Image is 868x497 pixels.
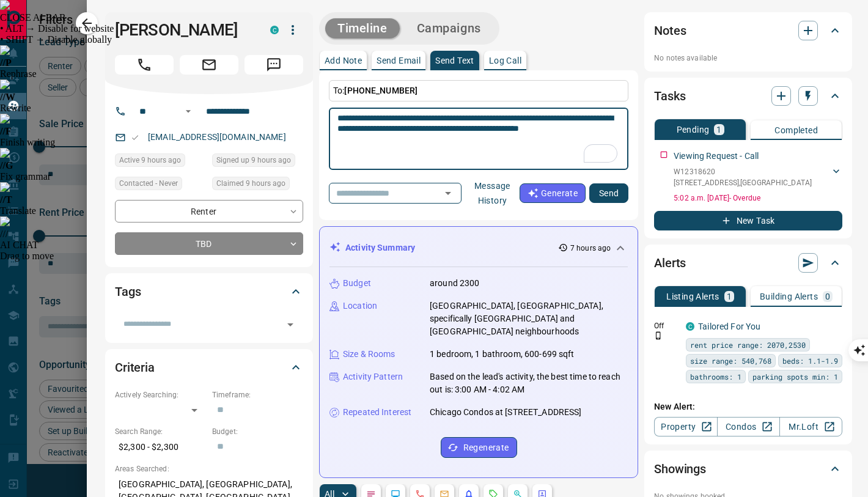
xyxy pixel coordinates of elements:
span: parking spots min: 1 [752,370,838,383]
p: Off [654,320,679,331]
div: Alerts [654,248,842,278]
p: Budget: [212,426,303,437]
p: Building Alerts [760,292,818,301]
button: Regenerate [441,437,517,458]
p: Activity Pattern [343,370,403,383]
p: Listing Alerts [666,292,719,301]
span: beds: 1.1-1.9 [782,355,838,367]
button: Open [282,316,299,333]
p: around 2300 [430,277,479,290]
p: 1 [727,292,732,301]
p: Search Range: [115,426,206,437]
p: New Alert: [654,400,842,413]
div: Showings [654,454,842,484]
p: 1 bedroom, 1 bathroom, 600-699 sqft [430,348,575,361]
p: Repeated Interest [343,406,411,419]
a: Condos [717,417,780,436]
h2: Criteria [115,358,155,377]
p: Chicago Condos at [STREET_ADDRESS] [430,406,581,419]
div: condos.ca [686,322,694,331]
p: [GEOGRAPHIC_DATA], [GEOGRAPHIC_DATA], specifically [GEOGRAPHIC_DATA] and [GEOGRAPHIC_DATA] neighb... [430,300,628,338]
svg: Push Notification Only [654,331,663,340]
a: Mr.Loft [779,417,842,436]
p: Budget [343,277,371,290]
p: 0 [825,292,830,301]
p: Areas Searched: [115,463,303,474]
h2: Alerts [654,253,686,273]
p: Actively Searching: [115,389,206,400]
p: Size & Rooms [343,348,395,361]
span: bathrooms: 1 [690,370,741,383]
a: Property [654,417,717,436]
h2: Showings [654,459,706,479]
div: Tags [115,277,303,306]
p: Location [343,300,377,312]
span: rent price range: 2070,2530 [690,339,806,351]
a: Tailored For You [698,322,760,331]
p: Timeframe: [212,389,303,400]
p: Based on the lead's activity, the best time to reach out is: 3:00 AM - 4:02 AM [430,370,628,396]
p: $2,300 - $2,300 [115,437,206,457]
span: size range: 540,768 [690,355,771,367]
h2: Tags [115,282,141,301]
div: Criteria [115,353,303,382]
